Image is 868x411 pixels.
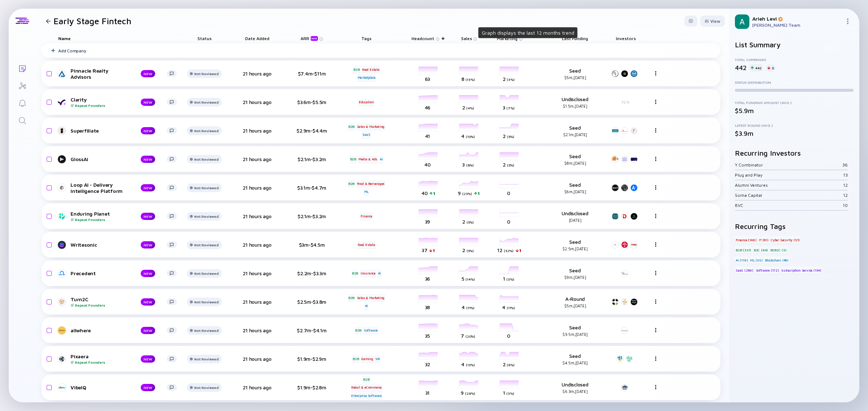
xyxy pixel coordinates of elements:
[9,59,36,77] a: Lists
[842,162,848,168] div: 36
[552,161,599,165] div: $8m, [DATE]
[9,77,36,94] a: Investor Map
[71,68,129,80] div: Pinnacle Realty Advisors
[237,213,277,219] div: 21 hours ago
[552,360,599,365] div: $4.5m, [DATE]
[735,256,748,264] div: AI (119)
[356,123,386,130] div: Sales & Marketing
[194,271,218,276] div: Not Reviewed
[749,256,763,264] div: ML (55)
[9,111,36,129] a: Search
[346,33,387,43] div: Tags
[360,270,376,277] div: Insurance
[735,182,843,188] div: Alumni Ventures
[348,123,355,130] div: B2B
[735,100,854,105] div: Total Funding Amount (Avg.)
[552,332,599,337] div: $9.5m, [DATE]
[360,213,373,220] div: Finance
[752,16,842,22] div: Arieh Levi
[412,36,434,41] span: Headcount
[71,353,129,364] div: Pixaera
[71,296,129,307] div: Turn2C
[288,356,335,362] div: $1.9m-$2.9m
[362,131,371,138] div: SaaS
[348,294,355,301] div: B2B
[379,156,384,163] div: AI
[552,75,599,80] div: $5m, [DATE]
[654,100,658,104] img: Menu
[348,180,355,187] div: B2B
[654,271,658,275] img: Menu
[552,210,599,222] div: Undisclosed
[552,218,599,222] div: [DATE]
[755,267,780,274] div: Software (172)
[71,303,129,307] div: Repeat Founders
[752,22,842,28] div: [PERSON_NAME] Team
[358,156,378,163] div: Media & Ads
[9,94,36,111] a: Reminders
[735,40,854,49] h2: List Summary
[654,157,658,161] img: Menu
[237,156,277,162] div: 21 hours ago
[770,236,800,243] div: Cyber Security (51)
[843,192,848,198] div: 12
[780,267,822,274] div: Subscription Service (154)
[700,16,725,27] button: View
[461,36,472,41] span: Sales
[194,243,218,247] div: Not Reviewed
[71,96,129,108] div: Clarity
[363,188,370,195] div: ML
[735,203,843,208] div: 8VC
[194,357,218,361] div: Not Reviewed
[71,217,129,222] div: Repeat Founders
[552,182,599,194] div: Seed
[735,64,746,72] div: 442
[361,66,380,73] div: Real Estate
[71,384,129,390] div: VibeIQ
[766,64,775,72] div: 0
[237,99,277,105] div: 21 hours ago
[845,18,851,24] img: Menu
[735,149,854,157] h2: Recurring Investors
[58,326,183,335] a: allwhereNEW
[194,100,218,104] div: Not Reviewed
[349,156,357,163] div: B2B
[357,74,376,81] div: Marketplace
[351,270,359,277] div: B2B
[71,270,129,276] div: Precedent
[237,242,277,248] div: 21 hours ago
[288,99,335,105] div: $3.6m-$5.5m
[58,155,183,164] a: GlossAiNEW
[237,70,277,77] div: 21 hours ago
[301,36,319,41] div: ARR
[764,256,789,264] div: Blockchain (48)
[552,303,599,308] div: $5m, [DATE]
[71,211,129,222] div: Enduring Planet
[71,182,129,194] div: Loop AI - Delivery Intelligence Platform
[288,270,335,276] div: $2.2m-$3.3m
[288,156,335,162] div: $2.1m-$3.2m
[735,80,854,85] div: Status Distribution
[350,384,382,391] div: Retail & eCommerce
[497,36,518,41] span: Marketing
[288,70,335,77] div: $7.4m-$11m
[735,130,854,137] div: $3.9m
[350,392,382,399] div: Enterprise Software
[654,385,658,389] img: Menu
[71,242,129,248] div: Writesonic
[735,162,842,168] div: Y Combinator
[482,29,574,36] div: Graph displays the last 12 months trend
[735,236,757,243] div: Finance (146)
[71,127,129,134] div: Superfiliate
[377,270,382,277] div: AI
[237,127,277,134] div: 21 hours ago
[237,299,277,305] div: 21 hours ago
[654,242,658,247] img: Menu
[552,296,599,308] div: A-Round
[71,360,129,364] div: Repeat Founders
[735,246,752,254] div: B2B (331)
[237,356,277,362] div: 21 hours ago
[552,389,599,394] div: $6.3m, [DATE]
[194,328,218,333] div: Not Reviewed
